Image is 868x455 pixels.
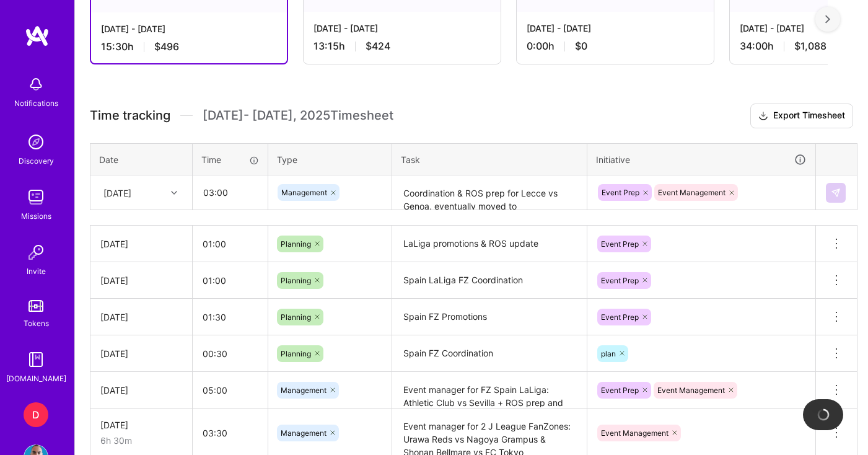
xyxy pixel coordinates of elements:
[193,264,268,297] input: HH:MM
[527,22,704,35] div: [DATE] - [DATE]
[101,22,277,35] div: [DATE] - [DATE]
[100,311,182,324] div: [DATE]
[171,190,177,196] i: icon Chevron
[831,188,841,198] img: Submit
[100,347,182,360] div: [DATE]
[281,312,311,322] span: Planning
[101,40,277,53] div: 15:30 h
[601,239,639,249] span: Event Prep
[815,407,831,422] img: loading
[193,374,268,407] input: HH:MM
[20,402,51,427] a: D
[14,97,58,110] div: Notifications
[393,227,585,261] textarea: LaLiga promotions & ROS update
[24,402,48,427] div: D
[27,265,46,278] div: Invite
[281,188,327,197] span: Management
[19,154,54,167] div: Discovery
[90,108,170,123] span: Time tracking
[366,40,390,53] span: $424
[24,347,48,372] img: guide book
[193,227,268,260] input: HH:MM
[193,176,267,209] input: HH:MM
[28,300,43,312] img: tokens
[313,22,491,35] div: [DATE] - [DATE]
[313,40,491,53] div: 13:15 h
[393,177,585,210] textarea: Coordination & ROS prep for Lecce vs Genoa, eventually moved to [MEDICAL_DATA]
[281,386,327,395] span: Management
[601,312,639,322] span: Event Prep
[103,186,131,199] div: [DATE]
[393,373,585,407] textarea: Event manager for FZ Spain LaLiga: Athletic Club vs Sevilla + ROS prep and activations
[268,143,392,175] th: Type
[100,384,182,397] div: [DATE]
[758,110,768,123] i: icon Download
[193,337,268,370] input: HH:MM
[393,300,585,334] textarea: Spain FZ Promotions
[601,428,669,438] span: Event Management
[794,40,826,53] span: $1,088
[203,108,393,123] span: [DATE] - [DATE] , 2025 Timesheet
[90,143,193,175] th: Date
[281,428,327,438] span: Management
[154,40,179,53] span: $496
[24,130,48,154] img: discovery
[100,237,182,250] div: [DATE]
[575,40,587,53] span: $0
[393,263,585,298] textarea: Spain LaLiga FZ Coordination
[527,40,704,53] div: 0:00 h
[24,72,48,97] img: bell
[281,239,311,249] span: Planning
[24,185,48,210] img: teamwork
[825,15,830,24] img: right
[24,317,49,330] div: Tokens
[393,337,585,371] textarea: Spain FZ Coordination
[25,25,50,47] img: logo
[100,434,182,447] div: 6h 30m
[392,143,587,175] th: Task
[193,417,268,449] input: HH:MM
[281,349,311,358] span: Planning
[601,386,639,395] span: Event Prep
[201,153,259,166] div: Time
[602,188,639,197] span: Event Prep
[21,210,51,223] div: Missions
[193,301,268,334] input: HH:MM
[281,276,311,285] span: Planning
[596,152,807,167] div: Initiative
[6,372,66,385] div: [DOMAIN_NAME]
[100,274,182,287] div: [DATE]
[657,386,725,395] span: Event Management
[601,349,616,358] span: plan
[100,418,182,431] div: [DATE]
[750,104,853,128] button: Export Timesheet
[826,183,847,203] div: null
[24,240,48,265] img: Invite
[658,188,726,197] span: Event Management
[601,276,639,285] span: Event Prep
